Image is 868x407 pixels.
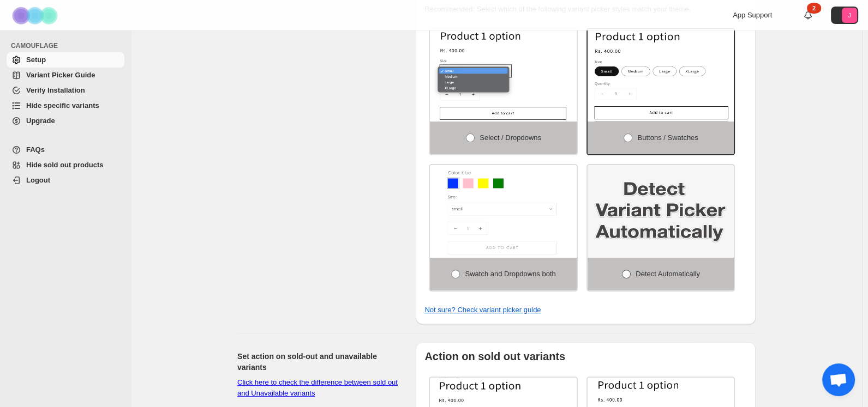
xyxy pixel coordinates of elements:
[842,8,857,23] span: Avatar with initials J
[424,350,565,362] b: Action on sold out variants
[7,157,124,173] a: Hide sold out products
[588,165,734,258] img: Detect Automatically
[7,52,124,68] a: Setup
[848,12,851,19] text: J
[831,7,858,24] button: Avatar with initials J
[7,98,124,113] a: Hide specific variants
[465,270,555,278] span: Swatch and Dropdowns both
[26,71,95,79] span: Variant Picker Guide
[637,133,698,142] span: Buttons / Swatches
[430,29,577,122] img: Select / Dropdowns
[26,86,85,94] span: Verify Installation
[7,83,124,98] a: Verify Installation
[26,176,50,184] span: Logout
[26,101,99,110] span: Hide specific variants
[588,29,734,122] img: Buttons / Swatches
[26,161,104,169] span: Hide sold out products
[26,56,46,64] span: Setup
[26,145,45,154] span: FAQs
[237,378,398,397] a: Click here to check the difference between sold out and Unavailable variants
[636,270,700,278] span: Detect Automatically
[11,41,125,50] span: CAMOUFLAGE
[733,11,772,19] span: App Support
[7,142,124,157] a: FAQs
[480,133,541,142] span: Select / Dropdowns
[822,363,855,396] div: Aprire la chat
[424,306,541,314] a: Not sure? Check variant picker guide
[803,10,813,21] a: 2
[26,117,55,125] span: Upgrade
[7,113,124,129] a: Upgrade
[430,165,577,258] img: Swatch and Dropdowns both
[237,351,398,373] h2: Set action on sold-out and unavailable variants
[7,173,124,188] a: Logout
[9,1,63,31] img: Camouflage
[7,68,124,83] a: Variant Picker Guide
[807,3,821,14] div: 2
